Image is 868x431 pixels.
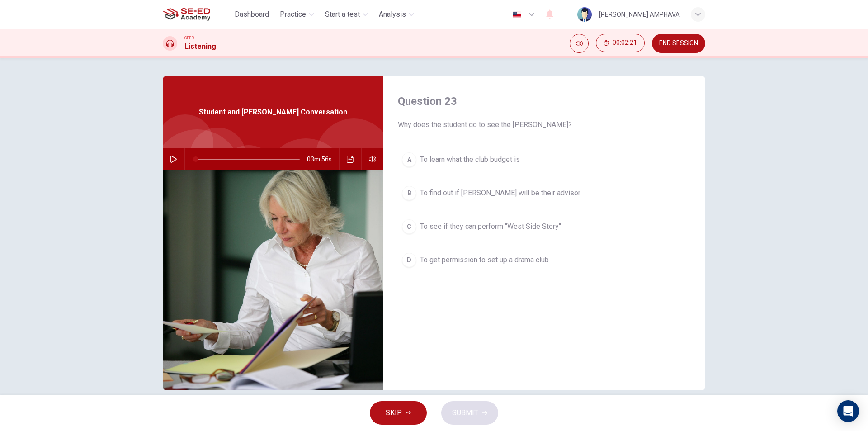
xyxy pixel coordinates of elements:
div: Mute [570,34,589,53]
button: ATo learn what the club budget is [398,148,691,171]
button: Dashboard [231,6,273,23]
img: SE-ED Academy logo [163,5,210,24]
span: Start a test [325,9,360,20]
button: Click to see the audio transcription [343,148,358,170]
span: To learn what the club budget is [420,154,520,165]
div: Hide [596,34,645,53]
button: CTo see if they can perform "West Side Story" [398,215,691,238]
span: Why does the student go to see the [PERSON_NAME]? [398,119,691,130]
span: To see if they can perform "West Side Story" [420,221,561,232]
span: SKIP [386,407,402,419]
button: Practice [276,6,318,23]
span: END SESSION [659,40,698,47]
span: 00:02:21 [613,39,637,47]
button: Start a test [321,6,372,23]
button: DTo get permission to set up a drama club [398,249,691,271]
button: 00:02:21 [596,34,645,52]
h4: Question 23 [398,94,691,109]
span: 03m 56s [307,148,339,170]
span: To get permission to set up a drama club [420,255,549,265]
span: CEFR [184,35,194,41]
button: SKIP [370,401,427,425]
button: END SESSION [652,34,705,53]
div: Open Intercom Messenger [837,400,859,422]
span: Practice [280,9,306,20]
a: SE-ED Academy logo [163,5,231,24]
img: Student and Dean Conversation [163,170,383,390]
button: Analysis [375,6,418,23]
div: D [402,253,416,267]
span: Analysis [379,9,406,20]
img: en [511,11,523,18]
span: Dashboard [235,9,269,20]
h1: Listening [184,41,216,52]
button: BTo find out if [PERSON_NAME] will be their advisor [398,182,691,204]
span: To find out if [PERSON_NAME] will be their advisor [420,188,580,199]
div: C [402,219,416,234]
div: [PERSON_NAME] AMPHAVA [599,9,680,20]
div: A [402,152,416,167]
img: Profile picture [577,7,592,22]
div: B [402,186,416,200]
span: Student and [PERSON_NAME] Conversation [199,107,347,118]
